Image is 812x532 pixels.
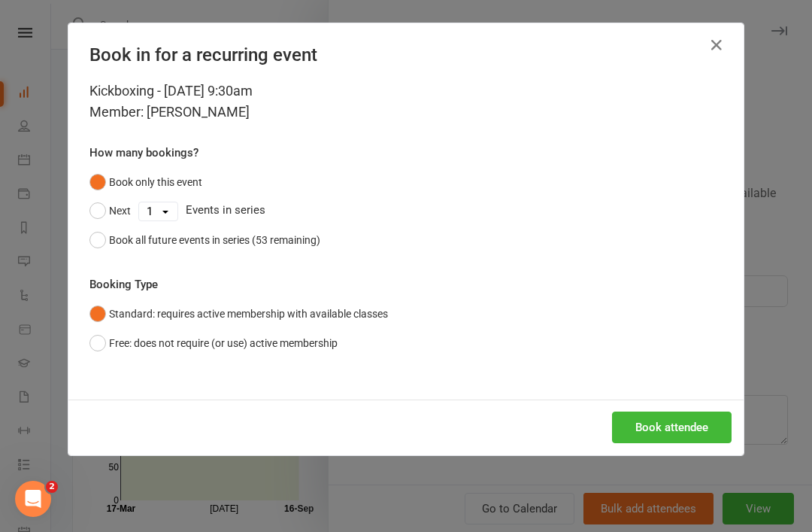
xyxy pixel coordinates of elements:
button: Book attendee [612,412,732,443]
span: 2 [46,481,58,493]
div: Book all future events in series (53 remaining) [109,232,320,248]
iframe: Intercom live chat [15,481,51,517]
button: Next [89,196,131,225]
div: Events in series [89,196,723,225]
label: How many bookings? [89,144,198,162]
button: Book all future events in series (53 remaining) [89,226,320,254]
button: Book only this event [89,168,202,196]
label: Booking Type [89,275,158,293]
button: Close [704,33,729,57]
div: Kickboxing - [DATE] 9:30am Member: [PERSON_NAME] [89,81,723,123]
button: Standard: requires active membership with available classes [89,299,388,328]
button: Free: does not require (or use) active membership [89,329,338,357]
h4: Book in for a recurring event [89,44,723,65]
